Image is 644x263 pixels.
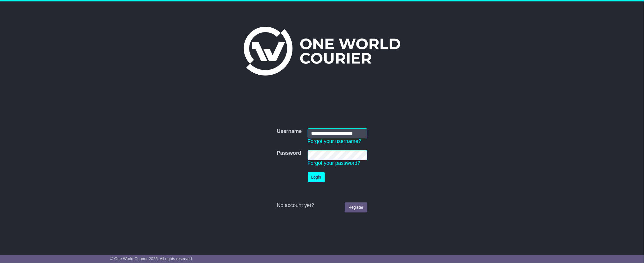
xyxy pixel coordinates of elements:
[277,202,367,209] div: No account yet?
[308,138,361,144] a: Forgot your username?
[244,27,400,76] img: One World
[308,172,325,182] button: Login
[110,256,193,261] span: © One World Courier 2025. All rights reserved.
[277,128,302,135] label: Username
[345,202,367,212] a: Register
[308,160,360,166] a: Forgot your password?
[277,150,301,156] label: Password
